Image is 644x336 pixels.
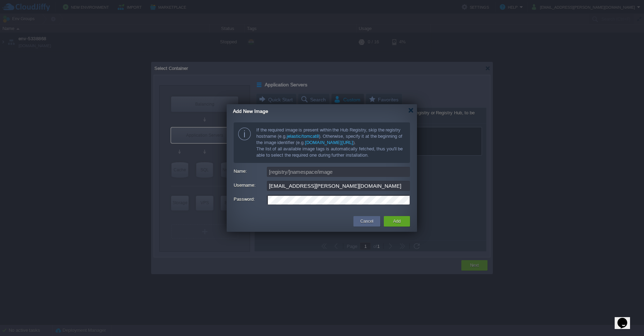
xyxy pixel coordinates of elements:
[615,308,637,329] iframe: chat widget
[234,167,265,176] label: Name:
[393,218,401,225] button: Add
[287,134,319,139] span: jelastic/tomcat8
[305,140,353,145] span: [DOMAIN_NAME][URL]
[234,122,410,163] div: If the required image is present within the Hub Registry, skip the registry hostname (e.g. ). Oth...
[233,108,268,114] span: Add New Image
[360,218,373,225] button: Cancel
[234,181,265,190] label: Username:
[234,195,265,203] label: Password:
